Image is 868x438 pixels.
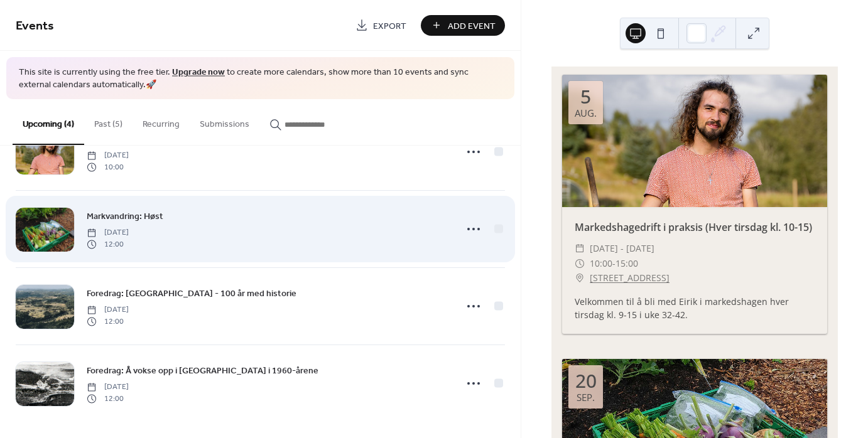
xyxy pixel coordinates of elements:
[616,256,638,271] span: 15:00
[87,209,163,223] a: Markvandring: Høst
[87,365,318,378] span: Foredrag: Å vokse opp i [GEOGRAPHIC_DATA] i 1960-årene
[346,15,416,36] a: Export
[19,67,502,91] span: This site is currently using the free tier. to create more calendars, show more than 10 events an...
[87,316,129,327] span: 12:00
[562,295,827,321] div: Velkommen til å bli med Eirik i markedshagen hver tirsdag kl. 9-15 i uke 32-42.
[84,99,133,144] button: Past (5)
[575,109,597,118] div: aug.
[590,270,670,286] a: [STREET_ADDRESS]
[87,287,296,301] span: Foredrag: [GEOGRAPHIC_DATA] - 100 år med historie
[87,210,163,223] span: Markvandring: Høst
[87,363,318,378] a: Foredrag: Å vokse opp i [GEOGRAPHIC_DATA] i 1960-årene
[172,64,225,81] a: Upgrade now
[590,256,612,271] span: 10:00
[577,393,595,402] div: sep.
[16,14,54,38] span: Events
[87,227,129,238] span: [DATE]
[575,256,585,271] div: ​
[87,150,129,161] span: [DATE]
[421,15,505,36] button: Add Event
[87,393,129,404] span: 12:00
[373,19,406,33] span: Export
[87,382,129,393] span: [DATE]
[562,220,827,235] div: Markedshagedrift i praksis (Hver tirsdag kl. 10-15)
[590,241,654,256] span: [DATE] - [DATE]
[190,99,259,144] button: Submissions
[13,99,84,145] button: Upcoming (4)
[133,99,190,144] button: Recurring
[87,286,296,301] a: Foredrag: [GEOGRAPHIC_DATA] - 100 år med historie
[580,87,591,106] div: 5
[575,241,585,256] div: ​
[448,19,496,33] span: Add Event
[575,270,585,286] div: ​
[87,238,129,250] span: 12:00
[87,161,129,173] span: 10:00
[575,371,597,390] div: 20
[87,304,129,316] span: [DATE]
[612,256,616,271] span: -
